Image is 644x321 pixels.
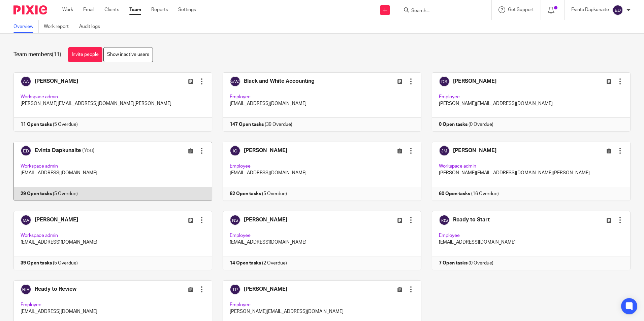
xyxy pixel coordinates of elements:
img: Pixie [13,5,47,14]
h1: Team members [13,51,61,58]
a: Reports [151,6,168,13]
a: Audit logs [79,20,105,33]
a: Team [129,6,141,13]
a: Show inactive users [103,47,153,62]
a: Work report [44,20,74,33]
a: Settings [178,6,196,13]
span: Get Support [508,7,534,12]
a: Work [62,6,73,13]
a: Email [83,6,94,13]
span: (11) [52,52,61,57]
a: Overview [13,20,39,33]
p: Evinta Dapkunaite [571,6,609,13]
a: Invite people [68,47,102,62]
img: svg%3E [612,5,623,15]
input: Search [411,8,471,14]
a: Clients [104,6,119,13]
